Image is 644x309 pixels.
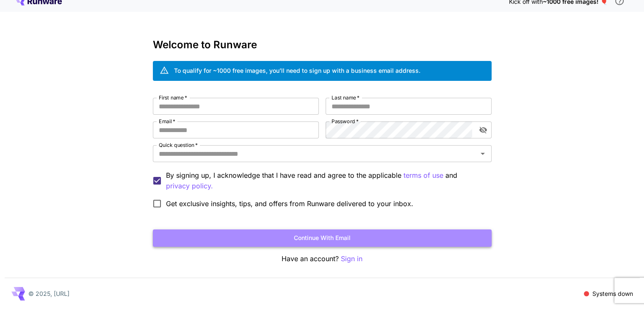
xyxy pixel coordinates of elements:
p: privacy policy. [166,181,213,191]
button: toggle password visibility [475,122,491,138]
span: Get exclusive insights, tips, and offers from Runware delivered to your inbox. [166,199,413,209]
label: Email [159,118,175,125]
div: To qualify for ~1000 free images, you’ll need to sign up with a business email address. [174,66,420,75]
button: Sign in [341,254,362,264]
p: Have an account? [153,254,492,264]
h3: Welcome to Runware [153,39,492,51]
p: terms of use [404,170,443,181]
label: Last name [332,94,359,101]
label: Quick question [159,141,198,149]
button: By signing up, I acknowledge that I have read and agree to the applicable terms of use and [166,181,213,191]
button: Open [477,148,489,160]
label: First name [159,94,187,101]
button: Continue with email [153,229,492,247]
p: Systems down [592,289,633,298]
p: By signing up, I acknowledge that I have read and agree to the applicable and [166,170,485,191]
p: © 2025, [URL] [28,289,69,298]
label: Password [332,118,359,125]
button: By signing up, I acknowledge that I have read and agree to the applicable and privacy policy. [404,170,443,181]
